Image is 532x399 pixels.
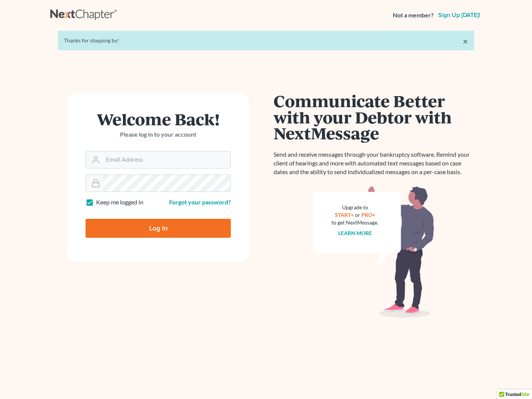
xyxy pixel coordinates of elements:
a: Forgot your password? [169,198,231,206]
div: to get NextMessage. [331,219,378,226]
h1: Communicate Better with your Debtor with NextMessage [274,93,474,141]
a: PRO+ [361,212,375,218]
p: Please log in to your account [86,130,231,139]
div: Thanks for stopping by! [64,37,468,44]
label: Keep me logged in [96,198,143,207]
img: nextmessage_bg-59042aed3d76b12b5cd301f8e5b87938c9018125f34e5fa2b7a6b67550977c72.svg [313,185,434,318]
a: Learn more [338,230,372,236]
div: Upgrade to [331,204,378,211]
span: or [355,212,360,218]
input: Log In [86,219,231,238]
p: Send and receive messages through your bankruptcy software. Remind your client of hearings and mo... [274,150,474,176]
strong: Not a member? [393,11,434,20]
input: Email Address [103,151,230,168]
a: × [463,37,468,46]
a: START+ [335,212,354,218]
h1: Welcome Back! [86,111,231,127]
a: Sign up [DATE]! [437,12,482,18]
